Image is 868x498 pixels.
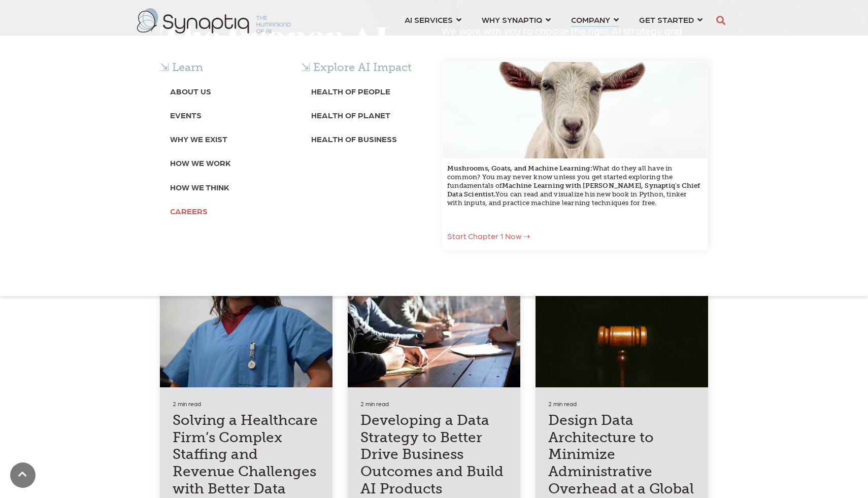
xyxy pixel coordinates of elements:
a: GET STARTED [639,10,703,29]
a: Developing a Data Strategy to Better Drive Business Outcomes and Build AI Products [360,412,508,497]
span: GET STARTED [639,13,694,26]
span: COMPANY [571,13,610,26]
a: COMPANY [571,10,619,29]
h6: 2 min read [548,400,695,407]
span: AI SERVICES [405,13,453,26]
a: WHY SYNAPTIQ [482,10,551,29]
a: AI SERVICES [405,10,461,29]
h6: 2 min read [173,400,320,407]
nav: menu [394,3,713,39]
span: WHY SYNAPTIQ [482,13,542,26]
h6: 2 min read [360,400,508,407]
a: Solving a Healthcare Firm’s Complex Staffing and Revenue Challenges with Better Data [173,412,320,497]
img: synaptiq logo-2 [137,8,291,34]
